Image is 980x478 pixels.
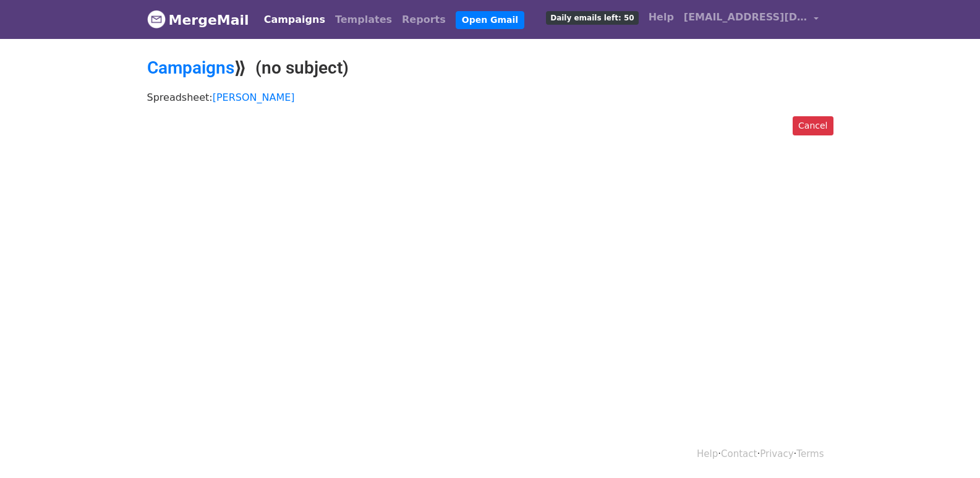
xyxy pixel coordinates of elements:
[147,7,249,33] a: MergeMail
[697,448,718,459] a: Help
[213,92,295,103] a: [PERSON_NAME]
[760,448,793,459] a: Privacy
[796,448,824,459] a: Terms
[644,5,679,30] a: Help
[679,5,824,34] a: [EMAIL_ADDRESS][DOMAIN_NAME]
[456,11,524,29] a: Open Gmail
[147,10,166,28] img: MergeMail logo
[397,7,451,32] a: Reports
[684,10,807,25] span: [EMAIL_ADDRESS][DOMAIN_NAME]
[721,448,757,459] a: Contact
[147,58,234,78] a: Campaigns
[259,7,330,32] a: Campaigns
[793,116,833,135] a: Cancel
[330,7,397,32] a: Templates
[541,5,643,30] a: Daily emails left: 50
[546,11,638,25] span: Daily emails left: 50
[147,58,833,79] h2: ⟫ (no subject)
[147,91,833,104] p: Spreadsheet:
